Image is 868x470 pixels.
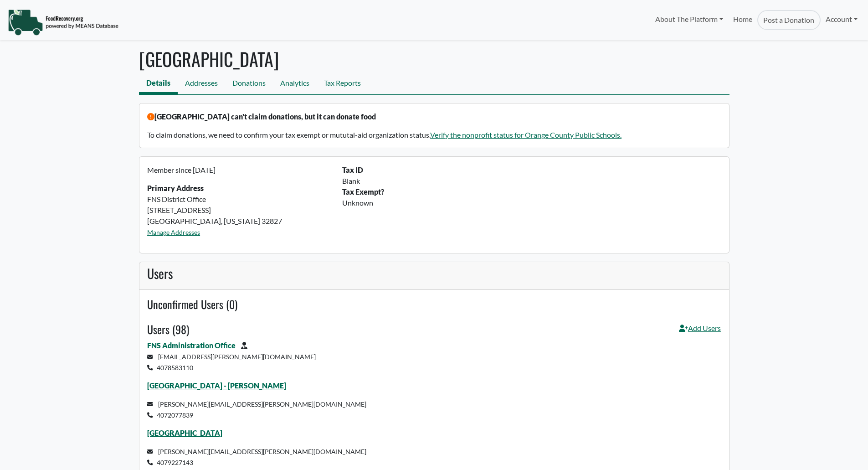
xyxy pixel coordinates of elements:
[147,429,222,437] a: [GEOGRAPHIC_DATA]
[147,266,721,281] h3: Users
[342,187,384,196] b: Tax Exempt?
[757,10,820,30] a: Post a Donation
[679,323,721,340] a: Add Users
[342,165,363,174] b: Tax ID
[317,74,368,94] a: Tax Reports
[337,197,726,208] div: Unknown
[147,323,189,336] h4: Users (98)
[650,10,728,28] a: About The Platform
[147,381,286,390] a: [GEOGRAPHIC_DATA] - [PERSON_NAME]
[430,130,621,139] a: Verify the nonprofit status for Orange County Public Schools.
[147,448,366,466] small: [PERSON_NAME][EMAIL_ADDRESS][PERSON_NAME][DOMAIN_NAME] 4079227143
[147,228,200,236] a: Manage Addresses
[178,74,225,94] a: Addresses
[147,400,366,419] small: [PERSON_NAME][EMAIL_ADDRESS][PERSON_NAME][DOMAIN_NAME] 4072077839
[147,165,331,176] p: Member since [DATE]
[147,111,721,122] p: [GEOGRAPHIC_DATA] can't claim donations, but it can donate food
[147,298,721,311] h4: Unconfirmed Users (0)
[139,74,178,94] a: Details
[147,341,236,350] a: FNS Administration Office
[147,353,316,372] small: [EMAIL_ADDRESS][PERSON_NAME][DOMAIN_NAME] 4078583110
[225,74,273,94] a: Donations
[147,184,204,192] strong: Primary Address
[147,129,721,140] p: To claim donations, we need to confirm your tax exempt or mututal-aid organization status.
[728,10,757,30] a: Home
[273,74,317,94] a: Analytics
[139,48,729,70] h1: [GEOGRAPHIC_DATA]
[142,165,337,245] div: FNS District Office [STREET_ADDRESS] [GEOGRAPHIC_DATA], [US_STATE] 32827
[821,10,863,28] a: Account
[337,176,726,186] div: Blank
[8,9,118,36] img: NavigationLogo_FoodRecovery-91c16205cd0af1ed486a0f1a7774a6544ea792ac00100771e7dd3ec7c0e58e41.png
